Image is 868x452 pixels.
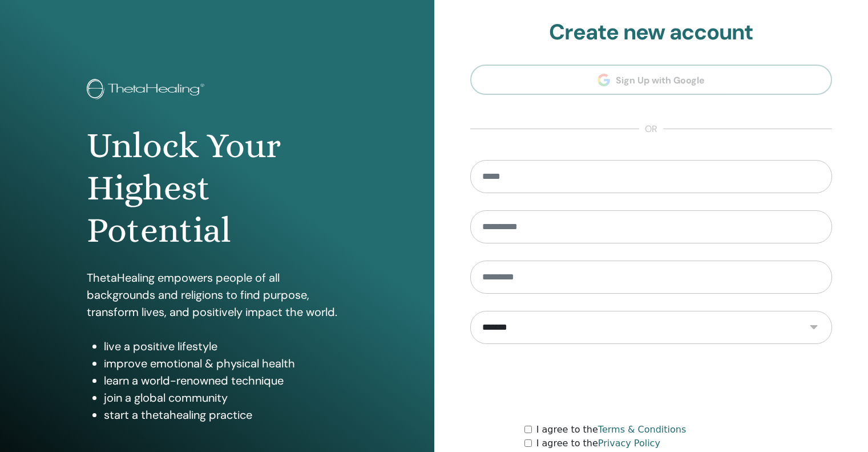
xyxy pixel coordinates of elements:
[598,424,686,435] a: Terms & Conditions
[470,19,833,46] h2: Create new account
[87,125,348,252] h1: Unlock Your Highest Potential
[104,355,348,372] li: improve emotional & physical health
[564,361,738,406] iframe: reCAPTCHA
[639,122,663,136] span: or
[104,406,348,423] li: start a thetahealing practice
[536,437,660,450] label: I agree to the
[536,423,687,437] label: I agree to the
[104,372,348,389] li: learn a world-renowned technique
[104,338,348,355] li: live a positive lifestyle
[598,438,660,449] a: Privacy Policy
[87,269,348,321] p: ThetaHealing empowers people of all backgrounds and religions to find purpose, transform lives, a...
[104,389,348,406] li: join a global community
